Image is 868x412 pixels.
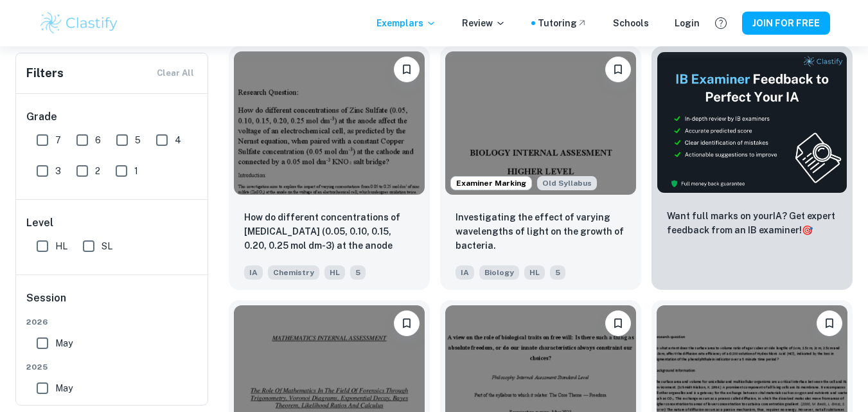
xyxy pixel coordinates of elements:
span: 5 [550,265,565,280]
span: 2025 [26,361,199,373]
span: HL [324,265,345,280]
button: Please log in to bookmark exemplars [605,310,631,336]
a: ThumbnailWant full marks on yourIA? Get expert feedback from an IB examiner! [651,46,853,290]
p: Exemplars [376,16,436,30]
span: 2 [95,164,100,178]
img: Chemistry IA example thumbnail: How do different concentrations of Zinc [234,51,425,195]
span: SL [102,239,112,253]
a: Tutoring [538,16,587,30]
button: Please log in to bookmark exemplars [605,57,631,82]
h6: Level [26,215,199,231]
p: Want full marks on your IA ? Get expert feedback from an IB examiner! [667,209,837,237]
span: 2026 [26,316,199,328]
span: 7 [55,133,61,147]
span: Chemistry [268,265,319,280]
img: Thumbnail [657,51,847,193]
span: Biology [479,265,519,280]
span: 6 [95,133,101,147]
span: Old Syllabus [537,176,597,190]
span: IA [456,265,474,280]
p: How do different concentrations of Zinc Sulfate (0.05, 0.10, 0.15, 0.20, 0.25 mol dm-3) at the an... [244,210,414,254]
a: Please log in to bookmark exemplarsHow do different concentrations of Zinc Sulfate (0.05, 0.10, 0... [229,46,430,290]
h6: Session [26,291,199,316]
img: Clastify logo [39,10,120,36]
span: IA [244,265,263,280]
span: May [55,336,73,350]
a: Schools [613,16,649,30]
button: Please log in to bookmark exemplars [817,310,842,336]
a: Login [675,16,700,30]
button: JOIN FOR FREE [742,12,830,35]
span: 🎯 [802,225,813,235]
span: May [55,381,73,395]
h6: Filters [26,64,64,82]
span: 5 [135,133,141,147]
span: HL [524,265,545,280]
span: HL [55,239,67,253]
button: Please log in to bookmark exemplars [394,310,420,336]
h6: Grade [26,109,199,125]
span: Examiner Marking [451,177,531,189]
img: Biology IA example thumbnail: Investigating the effect of varying wave [445,51,636,195]
p: Investigating the effect of varying wavelengths of light on the growth of bacteria. [456,210,626,253]
button: Please log in to bookmark exemplars [394,57,420,82]
p: Review [462,16,506,30]
span: 4 [175,133,181,147]
a: Examiner MarkingStarting from the May 2025 session, the Biology IA requirements have changed. It'... [440,46,641,290]
div: Starting from the May 2025 session, the Biology IA requirements have changed. It's OK to refer to... [537,176,597,190]
span: 5 [350,265,366,280]
span: 3 [55,164,61,178]
button: Help and Feedback [710,12,732,34]
span: 1 [134,164,138,178]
